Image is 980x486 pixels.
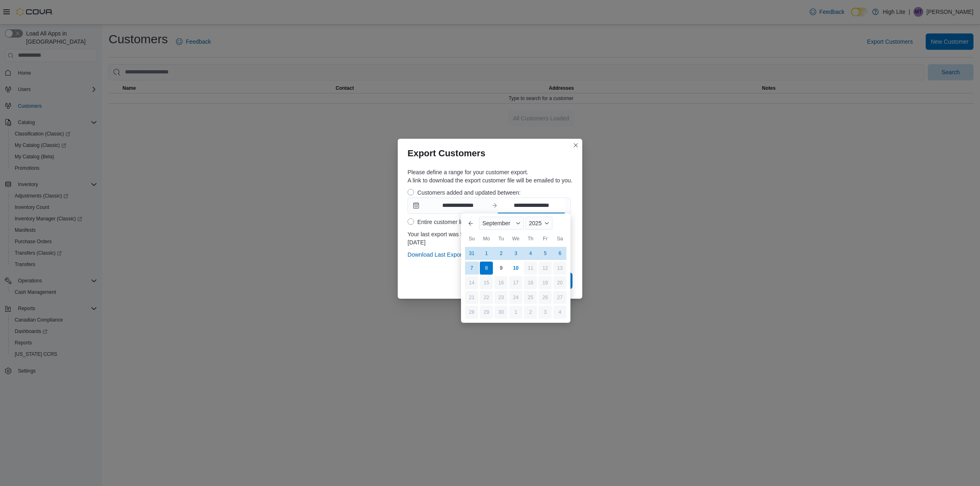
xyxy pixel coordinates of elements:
button: Previous Month [464,217,477,230]
div: day-7 [465,262,478,275]
div: day-18 [524,276,537,289]
div: day-11 [524,262,537,275]
button: Closes this modal window [571,140,581,150]
div: day-28 [465,306,478,319]
div: Sa [553,232,566,245]
div: Button. Open the month selector. September is currently selected. [479,217,524,230]
div: day-4 [553,306,566,319]
div: day-22 [480,291,493,304]
div: day-17 [509,276,522,289]
input: Press the down key to open a popover containing a calendar. [424,198,491,213]
div: day-8 [480,262,493,275]
div: day-2 [524,306,537,319]
label: Customers added and updated between: [408,188,521,198]
h3: Export Customers [408,149,486,158]
div: day-1 [480,247,493,260]
div: day-3 [509,247,522,260]
div: Your last export was for customers added and updated before [DATE] [408,230,572,246]
button: Download Last Exported Report [408,246,488,263]
div: day-2 [494,247,508,260]
div: day-27 [553,291,566,304]
div: day-10 [509,262,522,275]
div: Button. Open the year selector. 2025 is currently selected. [526,217,552,230]
svg: to [491,202,498,209]
span: September [482,220,510,226]
input: Press the down key to enter a popover containing a calendar. Press the escape key to close the po... [498,198,565,213]
div: day-21 [465,291,478,304]
div: day-16 [494,276,508,289]
div: day-26 [539,291,552,304]
div: day-14 [465,276,478,289]
div: day-5 [539,247,552,260]
div: day-30 [494,306,508,319]
div: day-20 [553,276,566,289]
div: Th [524,232,537,245]
div: day-31 [465,247,478,260]
div: day-3 [539,306,552,319]
div: day-6 [553,247,566,260]
div: day-4 [524,247,537,260]
div: day-9 [494,262,508,275]
div: We [509,232,522,245]
div: day-23 [494,291,508,304]
div: Su [465,232,478,245]
span: 2025 [529,220,541,226]
div: September, 2025 [464,246,567,320]
div: day-29 [480,306,493,319]
div: Mo [480,232,493,245]
div: day-15 [480,276,493,289]
div: Please define a range for your customer export. A link to download the export customer file will ... [408,168,572,184]
div: day-25 [524,291,537,304]
span: Download Last Exported Report [408,251,488,259]
div: day-13 [553,262,566,275]
label: Entire customer list [408,217,466,227]
div: day-19 [539,276,552,289]
div: day-24 [509,291,522,304]
div: Fr [539,232,552,245]
div: day-1 [509,306,522,319]
div: day-12 [539,262,552,275]
div: Tu [494,232,508,245]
